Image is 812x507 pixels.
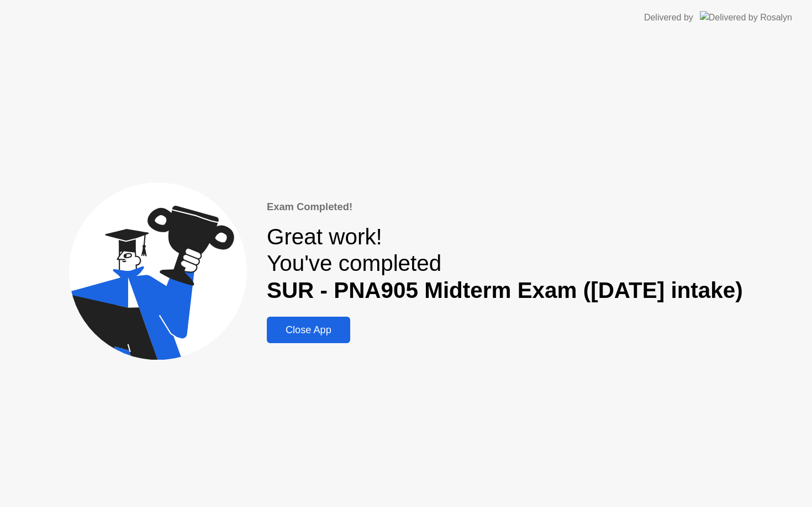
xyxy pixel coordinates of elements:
[267,317,350,343] button: Close App
[700,11,792,24] img: Delivered by Rosalyn
[267,223,743,304] div: Great work! You've completed
[267,277,743,303] b: SUR - PNA905 Midterm Exam ([DATE] intake)
[267,199,743,215] div: Exam Completed!
[270,324,347,336] div: Close App
[644,11,693,24] div: Delivered by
